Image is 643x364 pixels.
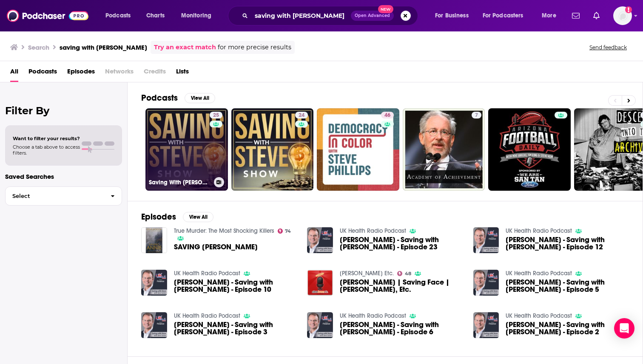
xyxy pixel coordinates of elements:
[405,272,411,276] span: 48
[285,229,291,233] span: 74
[613,6,632,25] span: Logged in as ellerylsmith123
[614,318,634,339] div: Open Intercom Messenger
[141,212,213,222] a: EpisodesView All
[340,236,463,251] a: Steve Sexton - Saving with Steve - Episode 23
[340,236,463,251] span: [PERSON_NAME] - Saving with [PERSON_NAME] - Episode 23
[506,279,629,293] a: Steve Sexton - Saving with Steve - Episode 5
[483,10,524,22] span: For Podcasters
[141,270,167,296] img: Steve Sexton - Saving with Steve - Episode 10
[174,321,297,336] span: [PERSON_NAME] - Saving with [PERSON_NAME] - Episode 3
[5,186,122,206] button: Select
[435,10,469,22] span: For Business
[429,9,479,23] button: open menu
[174,312,240,319] a: UK Health Radio Podcast
[378,5,393,13] span: New
[613,6,632,25] img: User Profile
[340,227,406,234] a: UK Health Radio Podcast
[5,104,122,117] h2: Filter By
[174,279,297,293] span: [PERSON_NAME] - Saving with [PERSON_NAME] - Episode 10
[141,93,215,103] a: PodcastsView All
[213,111,219,120] span: 25
[307,270,333,296] img: Aimee Byrd | Saving Face | Steve Brown, Etc.
[299,111,304,120] span: 24
[210,112,222,119] a: 25
[67,65,95,82] a: Episodes
[351,11,394,21] button: Open AdvancedNew
[231,108,314,191] a: 24
[10,65,18,82] span: All
[13,135,80,141] span: Want to filter your results?
[340,270,394,277] a: Steve Brown Etc.
[506,236,629,251] span: [PERSON_NAME] - Saving with [PERSON_NAME] - Episode 12
[381,112,394,119] a: 46
[145,108,228,191] a: 25Saving With [PERSON_NAME]
[100,9,142,23] button: open menu
[6,193,104,199] span: Select
[60,43,147,51] h3: saving with [PERSON_NAME]
[542,10,556,22] span: More
[144,65,166,82] span: Credits
[317,108,399,191] a: 46
[7,8,88,24] a: Podchaser - Follow, Share and Rate Podcasts
[477,9,536,23] button: open menu
[340,321,463,336] a: Steve Sexton - Saving with Steve - Episode 6
[174,279,297,293] a: Steve Sexton - Saving with Steve - Episode 10
[403,108,485,191] a: 7
[174,243,258,251] span: SAVING [PERSON_NAME]
[141,212,176,222] h2: Episodes
[506,270,572,277] a: UK Health Radio Podcast
[176,65,189,82] a: Lists
[174,321,297,336] a: Steve Sexton - Saving with Steve - Episode 3
[174,243,258,251] a: SAVING ANNIE-Steve Jackson
[218,42,291,52] span: for more precise results
[472,112,481,119] a: 7
[154,42,216,52] a: Try an exact match
[506,236,629,251] a: Steve Sexton - Saving with Steve - Episode 12
[185,93,215,103] button: View All
[105,10,131,22] span: Podcasts
[175,9,222,23] button: open menu
[307,227,333,253] img: Steve Sexton - Saving with Steve - Episode 23
[397,271,411,276] a: 48
[149,179,211,186] h3: Saving With [PERSON_NAME]
[307,312,333,338] a: Steve Sexton - Saving with Steve - Episode 6
[13,144,80,156] span: Choose a tab above to access filters.
[475,111,478,120] span: 7
[340,321,463,336] span: [PERSON_NAME] - Saving with [PERSON_NAME] - Episode 6
[251,9,351,23] input: Search podcasts, credits, & more...
[590,8,603,23] a: Show notifications dropdown
[536,9,567,23] button: open menu
[473,270,499,296] img: Steve Sexton - Saving with Steve - Episode 5
[340,279,463,293] a: Aimee Byrd | Saving Face | Steve Brown, Etc.
[295,112,308,119] a: 24
[181,10,211,22] span: Monitoring
[28,65,57,82] a: Podcasts
[278,229,291,234] a: 74
[340,279,463,293] span: [PERSON_NAME] | Saving Face | [PERSON_NAME], Etc.
[141,93,178,103] h2: Podcasts
[183,212,213,222] button: View All
[473,312,499,338] img: Steve Sexton - Saving with Steve - Episode 2
[141,312,167,338] img: Steve Sexton - Saving with Steve - Episode 3
[174,227,274,234] a: True Murder: The Most Shocking Killers
[384,111,390,120] span: 46
[141,227,167,253] img: SAVING ANNIE-Steve Jackson
[146,10,165,22] span: Charts
[587,44,629,51] button: Send feedback
[506,312,572,319] a: UK Health Radio Podcast
[236,6,426,25] div: Search podcasts, credits, & more...
[355,14,390,18] span: Open Advanced
[141,9,170,23] a: Charts
[569,8,583,23] a: Show notifications dropdown
[473,227,499,253] img: Steve Sexton - Saving with Steve - Episode 12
